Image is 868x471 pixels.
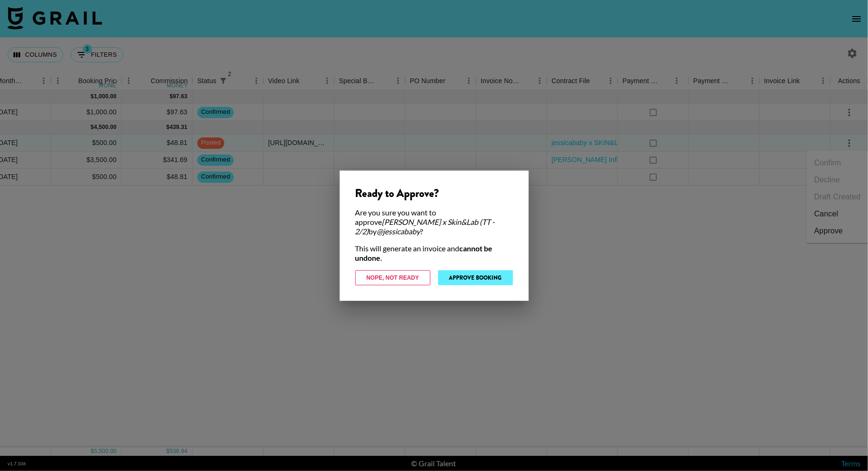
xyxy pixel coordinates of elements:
[355,217,495,236] em: [PERSON_NAME] x Skin&Lab (TT - 2/2)
[355,244,493,262] strong: cannot be undone
[355,270,430,285] button: Nope, Not Ready
[438,270,513,285] button: Approve Booking
[355,244,513,263] div: This will generate an invoice and .
[355,186,513,200] div: Ready to Approve?
[377,227,421,236] em: @ jessicababy
[355,208,513,236] div: Are you sure you want to approve by ?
